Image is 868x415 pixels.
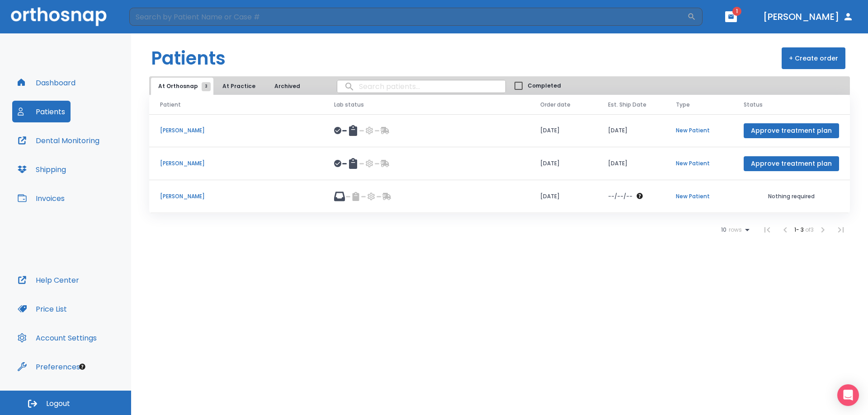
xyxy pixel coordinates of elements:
[12,101,71,122] button: Patients
[158,82,206,90] span: At Orthosnap
[676,101,690,109] span: Type
[129,8,687,26] input: Search by Patient Name or Case #
[676,159,722,168] p: New Patient
[337,78,505,95] input: search
[264,78,310,95] button: Archived
[744,123,839,138] button: Approve treatment plan
[78,363,86,371] div: Tooltip anchor
[528,82,561,90] span: Completed
[12,327,102,349] button: Account Settings
[529,147,597,180] td: [DATE]
[782,47,845,69] button: + Create order
[215,78,263,95] button: At Practice
[334,101,364,109] span: Lab status
[11,7,107,26] img: Orthosnap
[837,384,859,406] div: Open Intercom Messenger
[160,126,312,135] p: [PERSON_NAME]
[794,226,805,233] span: 1 - 3
[676,192,722,201] p: New Patient
[805,226,814,233] span: of 3
[726,227,742,233] span: rows
[12,187,70,209] button: Invoices
[46,399,70,409] span: Logout
[160,192,312,201] p: [PERSON_NAME]
[529,114,597,147] td: [DATE]
[540,101,571,109] span: Order date
[160,101,181,109] span: Patient
[608,192,654,201] div: The date will be available after approving treatment plan
[744,101,763,109] span: Status
[12,298,72,320] button: Price List
[721,227,726,233] span: 10
[597,147,665,180] td: [DATE]
[759,9,857,25] button: [PERSON_NAME]
[151,78,311,95] div: tabs
[12,159,71,180] button: Shipping
[744,192,839,201] p: Nothing required
[597,114,665,147] td: [DATE]
[202,82,211,91] span: 3
[12,72,81,93] button: Dashboard
[12,356,85,378] button: Preferences
[160,159,312,168] p: [PERSON_NAME]
[12,130,105,151] button: Dental Monitoring
[608,192,632,201] p: --/--/--
[529,180,597,213] td: [DATE]
[12,269,85,291] button: Help Center
[744,156,839,171] button: Approve treatment plan
[608,101,646,109] span: Est. Ship Date
[151,45,226,72] h1: Patients
[676,126,722,135] p: New Patient
[732,7,741,16] span: 1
